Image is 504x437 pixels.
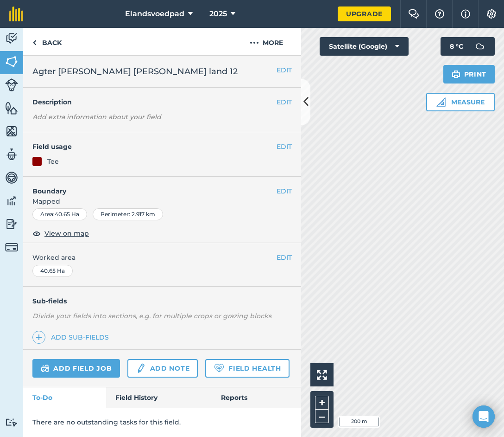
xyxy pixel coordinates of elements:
[471,37,489,56] img: svg+xml;base64,PD94bWwgdmVyc2lvbj0iMS4wIiBlbmNvZGluZz0idXRmLTgiPz4KPCEtLSBHZW5lcmF0b3I6IEFkb2JlIE...
[5,32,18,45] img: svg+xml;base64,PD94bWwgdmVyc2lvbj0iMS4wIiBlbmNvZGluZz0idXRmLTgiPz4KPCEtLSBHZW5lcmF0b3I6IEFkb2JlIE...
[450,37,463,56] span: 8 ° C
[125,8,184,19] span: Elandsvoedpad
[320,37,409,56] button: Satellite (Google)
[205,359,289,378] a: Field Health
[5,101,18,115] img: svg+xml;base64,PHN2ZyB4bWxucz0iaHR0cDovL3d3dy53My5vcmcvMjAwMC9zdmciIHdpZHRoPSI1NiIgaGVpZ2h0PSI2MC...
[5,194,18,208] img: svg+xml;base64,PD94bWwgdmVyc2lvbj0iMS4wIiBlbmNvZGluZz0idXRmLTgiPz4KPCEtLSBHZW5lcmF0b3I6IEFkb2JlIE...
[5,124,18,138] img: svg+xml;base64,PHN2ZyB4bWxucz0iaHR0cDovL3d3dy53My5vcmcvMjAwMC9zdmciIHdpZHRoPSI1NiIgaGVpZ2h0PSI2MC...
[5,78,18,91] img: svg+xml;base64,PD94bWwgdmVyc2lvbj0iMS4wIiBlbmNvZGluZz0idXRmLTgiPz4KPCEtLSBHZW5lcmF0b3I6IEFkb2JlIE...
[32,113,161,121] em: Add extra information about your field
[32,252,292,263] span: Worked area
[277,65,292,75] button: EDIT
[452,69,460,80] img: svg+xml;base64,PHN2ZyB4bWxucz0iaHR0cDovL3d3dy53My5vcmcvMjAwMC9zdmciIHdpZHRoPSIxOSIgaGVpZ2h0PSIyNC...
[23,28,71,55] a: Back
[32,228,89,239] button: View on map
[443,65,495,84] button: Print
[36,332,42,343] img: svg+xml;base64,PHN2ZyB4bWxucz0iaHR0cDovL3d3dy53My5vcmcvMjAwMC9zdmciIHdpZHRoPSIxNCIgaGVpZ2h0PSIyNC...
[317,370,327,380] img: Four arrows, one pointing top left, one top right, one bottom right and the last bottom left
[106,387,211,408] a: Field History
[212,387,301,408] a: Reports
[44,228,89,238] span: View on map
[338,6,391,21] a: Upgrade
[23,387,106,408] a: To-Do
[434,9,445,19] img: A question mark icon
[5,241,18,254] img: svg+xml;base64,PD94bWwgdmVyc2lvbj0iMS4wIiBlbmNvZGluZz0idXRmLTgiPz4KPCEtLSBHZW5lcmF0b3I6IEFkb2JlIE...
[47,156,59,167] div: Tee
[32,97,292,107] h4: Description
[23,177,277,196] h4: Boundary
[250,37,259,48] img: svg+xml;base64,PHN2ZyB4bWxucz0iaHR0cDovL3d3dy53My5vcmcvMjAwMC9zdmciIHdpZHRoPSIyMCIgaGVpZ2h0PSIyNC...
[32,417,292,427] p: There are no outstanding tasks for this field.
[136,363,146,374] img: svg+xml;base64,PD94bWwgdmVyc2lvbj0iMS4wIiBlbmNvZGluZz0idXRmLTgiPz4KPCEtLSBHZW5lcmF0b3I6IEFkb2JlIE...
[277,141,292,152] button: EDIT
[315,396,329,410] button: +
[32,359,120,378] a: Add field job
[5,217,18,231] img: svg+xml;base64,PD94bWwgdmVyc2lvbj0iMS4wIiBlbmNvZGluZz0idXRmLTgiPz4KPCEtLSBHZW5lcmF0b3I6IEFkb2JlIE...
[127,359,198,378] a: Add note
[32,141,277,152] h4: Field usage
[408,9,419,19] img: Two speech bubbles overlapping with the left bubble in the forefront
[32,65,238,78] span: Agter [PERSON_NAME] [PERSON_NAME] land 12
[472,405,495,428] div: Open Intercom Messenger
[32,331,113,344] a: Add sub-fields
[32,228,41,239] img: svg+xml;base64,PHN2ZyB4bWxucz0iaHR0cDovL3d3dy53My5vcmcvMjAwMC9zdmciIHdpZHRoPSIxOCIgaGVpZ2h0PSIyNC...
[5,148,18,161] img: svg+xml;base64,PD94bWwgdmVyc2lvbj0iMS4wIiBlbmNvZGluZz0idXRmLTgiPz4KPCEtLSBHZW5lcmF0b3I6IEFkb2JlIE...
[441,37,495,56] button: 8 °C
[5,171,18,185] img: svg+xml;base64,PD94bWwgdmVyc2lvbj0iMS4wIiBlbmNvZGluZz0idXRmLTgiPz4KPCEtLSBHZW5lcmF0b3I6IEFkb2JlIE...
[209,8,227,19] span: 2025
[426,93,495,111] button: Measure
[32,37,37,48] img: svg+xml;base64,PHN2ZyB4bWxucz0iaHR0cDovL3d3dy53My5vcmcvMjAwMC9zdmciIHdpZHRoPSI5IiBoZWlnaHQ9IjI0Ii...
[436,97,446,107] img: Ruler icon
[32,312,271,320] em: Divide your fields into sections, e.g. for multiple crops or grazing blocks
[315,410,329,423] button: –
[23,196,301,206] span: Mapped
[461,8,470,19] img: svg+xml;base64,PHN2ZyB4bWxucz0iaHR0cDovL3d3dy53My5vcmcvMjAwMC9zdmciIHdpZHRoPSIxNyIgaGVpZ2h0PSIxNy...
[5,55,18,69] img: svg+xml;base64,PHN2ZyB4bWxucz0iaHR0cDovL3d3dy53My5vcmcvMjAwMC9zdmciIHdpZHRoPSI1NiIgaGVpZ2h0PSI2MC...
[232,28,301,55] button: More
[9,6,23,21] img: fieldmargin Logo
[277,252,292,263] button: EDIT
[41,363,50,374] img: svg+xml;base64,PD94bWwgdmVyc2lvbj0iMS4wIiBlbmNvZGluZz0idXRmLTgiPz4KPCEtLSBHZW5lcmF0b3I6IEFkb2JlIE...
[32,208,87,220] div: Area : 40.65 Ha
[23,296,301,306] h4: Sub-fields
[486,9,497,19] img: A cog icon
[277,97,292,107] button: EDIT
[277,186,292,196] button: EDIT
[93,208,163,220] div: Perimeter : 2.917 km
[5,418,18,427] img: svg+xml;base64,PD94bWwgdmVyc2lvbj0iMS4wIiBlbmNvZGluZz0idXRmLTgiPz4KPCEtLSBHZW5lcmF0b3I6IEFkb2JlIE...
[32,265,73,277] div: 40.65 Ha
